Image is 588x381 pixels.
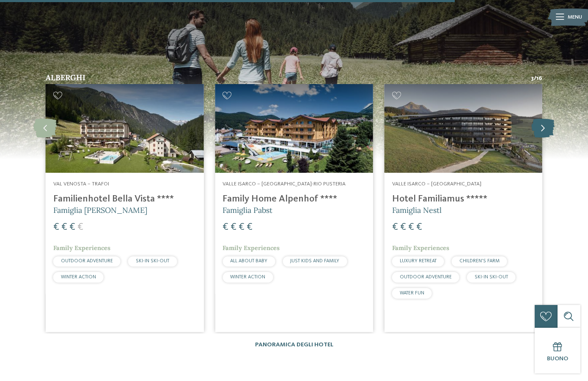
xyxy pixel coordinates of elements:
h4: Familienhotel Bella Vista **** [53,193,196,205]
span: Famiglia Nestl [392,205,442,215]
span: SKI-IN SKI-OUT [475,275,508,280]
span: € [247,222,253,232]
span: Family Experiences [223,244,280,252]
span: € [400,222,406,232]
span: € [231,222,236,232]
a: Panoramica degli hotel [255,342,333,348]
span: Val Venosta – Trafoi [53,181,109,187]
span: Valle Isarco – [GEOGRAPHIC_DATA]-Rio Pusteria [223,181,346,187]
span: Family Experiences [53,244,110,252]
span: Famiglia [PERSON_NAME] [53,205,147,215]
span: Valle Isarco – [GEOGRAPHIC_DATA] [392,181,481,187]
img: Hotel per neonati in Alto Adige per una vacanza di relax [46,84,203,173]
span: LUXURY RETREAT [400,259,437,264]
span: € [408,222,414,232]
img: Hotel per neonati in Alto Adige per una vacanza di relax [385,84,542,173]
span: Buono [547,356,568,362]
span: WINTER ACTION [61,275,96,280]
a: Buono [535,328,580,373]
span: € [239,222,245,232]
a: Hotel per neonati in Alto Adige per una vacanza di relax Valle Isarco – [GEOGRAPHIC_DATA]-Rio Pus... [215,84,373,332]
span: 3 [531,74,534,82]
span: Family Experiences [392,244,449,252]
span: OUTDOOR ADVENTURE [400,275,452,280]
span: JUST KIDS AND FAMILY [290,259,339,264]
span: Famiglia Pabst [223,205,272,215]
span: / [534,74,536,82]
span: € [416,222,422,232]
span: Alberghi [46,73,85,82]
h4: Family Home Alpenhof **** [223,193,365,205]
span: WINTER ACTION [230,275,265,280]
span: € [223,222,228,232]
span: € [69,222,75,232]
span: € [77,222,83,232]
span: WATER FUN [400,291,424,296]
span: SKI-IN SKI-OUT [136,259,169,264]
a: Hotel per neonati in Alto Adige per una vacanza di relax Val Venosta – Trafoi Familienhotel Bella... [46,84,203,332]
img: Family Home Alpenhof **** [215,84,373,173]
span: CHILDREN’S FARM [459,259,500,264]
span: 16 [536,74,542,82]
span: € [53,222,59,232]
span: € [61,222,67,232]
a: Hotel per neonati in Alto Adige per una vacanza di relax Valle Isarco – [GEOGRAPHIC_DATA] Hotel F... [385,84,542,332]
span: OUTDOOR ADVENTURE [61,259,113,264]
span: € [392,222,398,232]
span: ALL ABOUT BABY [230,259,267,264]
